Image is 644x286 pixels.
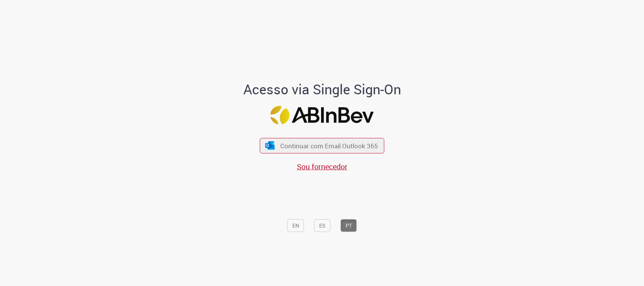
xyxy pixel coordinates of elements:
button: EN [287,219,304,232]
span: Continuar com Email Outlook 365 [280,141,378,150]
h1: Acesso via Single Sign-On [217,82,427,97]
img: ícone Azure/Microsoft 360 [264,141,275,149]
img: Logo ABInBev [271,106,374,124]
button: ES [314,219,330,232]
button: ícone Azure/Microsoft 360 Continuar com Email Outlook 365 [260,138,384,154]
button: PT [341,219,357,232]
a: Sou fornecedor [297,161,347,172]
